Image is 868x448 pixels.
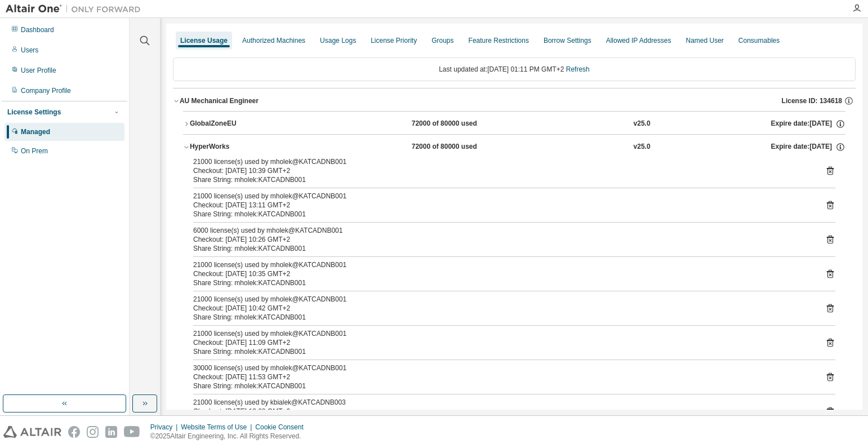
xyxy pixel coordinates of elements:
[193,210,808,219] div: Share String: mholek:KATCADNB001
[431,36,453,45] div: Groups
[242,36,305,45] div: Authorized Machines
[21,25,54,34] div: Dashboard
[193,338,808,347] div: Checkout: [DATE] 11:09 GMT+2
[193,157,808,166] div: 21000 license(s) used by mholek@KATCADNB001
[21,46,38,55] div: Users
[371,36,417,45] div: License Priority
[190,119,291,129] div: GlobalZoneEU
[193,201,808,210] div: Checkout: [DATE] 13:11 GMT+2
[150,432,310,441] p: © 2025 Altair Engineering, Inc. All Rights Reserved.
[183,135,845,159] button: HyperWorks72000 of 80000 usedv25.0Expire date:[DATE]
[87,426,99,438] img: instagram.svg
[412,119,513,129] div: 72000 of 80000 used
[193,347,808,356] div: Share String: mholek:KATCADNB001
[193,382,808,391] div: Share String: mholek:KATCADNB001
[606,36,671,45] div: Allowed IP Addresses
[21,147,48,156] div: On Prem
[180,96,259,105] div: AU Mechanical Engineer
[173,57,856,81] div: Last updated at: [DATE] 01:11 PM GMT+2
[193,192,808,201] div: 21000 license(s) used by mholek@KATCADNB001
[738,36,780,45] div: Consumables
[255,423,310,432] div: Cookie Consent
[193,295,808,304] div: 21000 license(s) used by mholek@KATCADNB001
[6,3,146,15] img: Altair One
[193,304,808,313] div: Checkout: [DATE] 10:42 GMT+2
[193,329,808,338] div: 21000 license(s) used by mholek@KATCADNB001
[150,423,181,432] div: Privacy
[21,66,56,75] div: User Profile
[544,36,591,45] div: Borrow Settings
[566,65,590,73] a: Refresh
[193,372,808,382] div: Checkout: [DATE] 11:53 GMT+2
[3,426,61,438] img: altair_logo.svg
[193,398,808,407] div: 21000 license(s) used by kbialek@KATCADNB003
[173,88,856,113] button: AU Mechanical EngineerLicense ID: 134618
[193,269,808,278] div: Checkout: [DATE] 10:35 GMT+2
[193,166,808,175] div: Checkout: [DATE] 10:39 GMT+2
[193,260,808,269] div: 21000 license(s) used by mholek@KATCADNB001
[193,278,808,287] div: Share String: mholek:KATCADNB001
[193,235,808,244] div: Checkout: [DATE] 10:26 GMT+2
[686,36,723,45] div: Named User
[412,142,513,152] div: 72000 of 80000 used
[320,36,356,45] div: Usage Logs
[193,226,808,235] div: 6000 license(s) used by mholek@KATCADNB001
[183,112,845,136] button: GlobalZoneEU72000 of 80000 usedv25.0Expire date:[DATE]
[193,313,808,322] div: Share String: mholek:KATCADNB001
[193,407,808,416] div: Checkout: [DATE] 12:03 GMT+2
[180,36,228,45] div: License Usage
[193,363,808,372] div: 30000 license(s) used by mholek@KATCADNB001
[782,96,842,105] span: License ID: 134618
[469,36,529,45] div: Feature Restrictions
[193,244,808,253] div: Share String: mholek:KATCADNB001
[771,142,845,152] div: Expire date: [DATE]
[21,127,50,136] div: Managed
[21,86,71,95] div: Company Profile
[181,423,255,432] div: Website Terms of Use
[771,119,845,129] div: Expire date: [DATE]
[634,119,651,129] div: v25.0
[7,108,61,117] div: License Settings
[634,142,651,152] div: v25.0
[124,426,140,438] img: youtube.svg
[105,426,117,438] img: linkedin.svg
[190,142,291,152] div: HyperWorks
[68,426,80,438] img: facebook.svg
[193,175,808,184] div: Share String: mholek:KATCADNB001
